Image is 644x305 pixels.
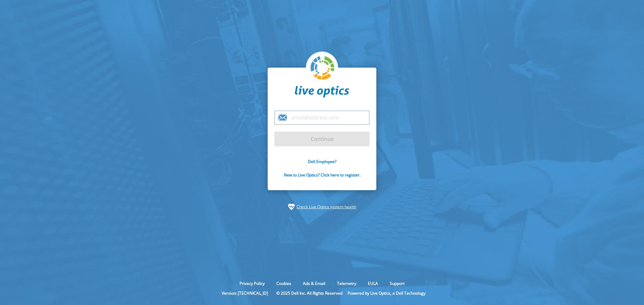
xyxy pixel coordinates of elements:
li: Powered by Live Optics, a Dell Technology [347,290,426,296]
a: Dell Employee? [308,159,336,164]
a: Telemetry [332,281,361,286]
input: email@address.com [274,110,370,125]
img: status-check-icon.svg [288,204,295,210]
a: New to Live Optics? Click here to register. [284,172,361,178]
a: Cookies [271,281,296,286]
a: Privacy Policy [234,281,270,286]
li: © 2025 Dell Inc. All Rights Reserved [273,290,346,296]
img: liveoptics-word.svg [295,86,349,98]
img: liveoptics-logo.svg [311,56,335,80]
li: Version: [TECHNICAL_ID] [218,290,271,296]
a: EULA [363,281,383,286]
a: Ads & Email [298,281,330,286]
a: Support [385,281,410,286]
a: Check Live Optics system health [297,204,356,210]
